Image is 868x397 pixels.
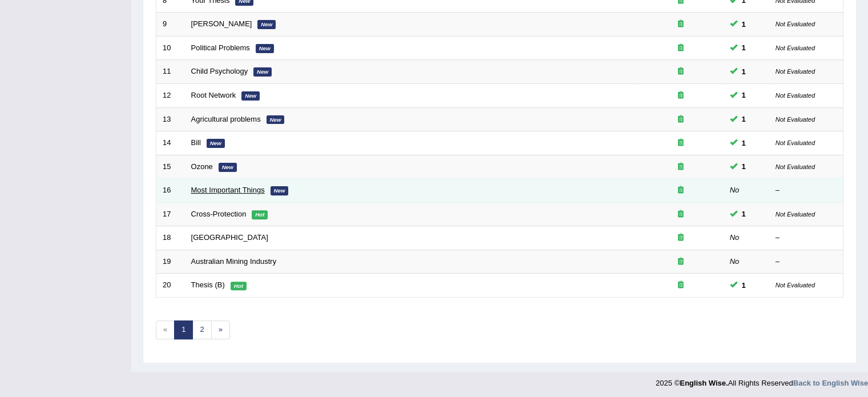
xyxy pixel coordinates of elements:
small: Not Evaluated [776,211,815,218]
strong: English Wise. [680,379,728,387]
div: Exam occurring question [644,209,717,220]
span: You cannot take this question anymore [737,208,750,220]
td: 16 [156,179,185,203]
small: Not Evaluated [776,116,815,123]
em: New [253,67,272,77]
span: You cannot take this question anymore [737,42,750,54]
small: Not Evaluated [776,45,815,51]
td: 9 [156,13,185,37]
em: Hot [231,282,247,291]
div: Exam occurring question [644,138,717,149]
em: New [207,139,225,148]
a: Back to English Wise [793,379,868,387]
em: No [730,186,740,194]
div: Exam occurring question [644,256,717,267]
div: Exam occurring question [644,280,717,291]
em: No [730,257,740,266]
small: Not Evaluated [776,21,815,27]
div: Exam occurring question [644,66,717,77]
div: 2025 © All Rights Reserved [656,372,868,388]
td: 15 [156,155,185,179]
a: Child Psychology [191,67,248,75]
span: You cannot take this question anymore [737,161,750,173]
a: Bill [191,138,201,147]
div: – [776,256,837,267]
td: 17 [156,202,185,226]
div: Exam occurring question [644,185,717,196]
a: Agricultural problems [191,115,261,123]
a: Political Problems [191,43,250,52]
a: 2 [192,320,211,339]
a: Root Network [191,91,236,99]
small: Not Evaluated [776,92,815,99]
div: – [776,232,837,243]
em: New [267,115,285,125]
span: « [156,320,175,339]
a: » [211,320,230,339]
span: You cannot take this question anymore [737,89,750,101]
td: 18 [156,226,185,250]
div: Exam occurring question [644,19,717,30]
td: 20 [156,274,185,298]
small: Not Evaluated [776,282,815,288]
a: [PERSON_NAME] [191,19,252,28]
small: Not Evaluated [776,139,815,146]
td: 14 [156,131,185,155]
a: Thesis (B) [191,280,225,289]
a: Australian Mining Industry [191,257,277,266]
td: 13 [156,107,185,131]
em: Hot [252,210,268,219]
a: 1 [174,320,193,339]
em: New [257,20,276,29]
em: New [256,44,274,53]
span: You cannot take this question anymore [737,279,750,291]
small: Not Evaluated [776,163,815,170]
td: 10 [156,36,185,60]
div: Exam occurring question [644,162,717,173]
div: – [776,185,837,196]
div: Exam occurring question [644,43,717,54]
td: 19 [156,250,185,274]
a: Ozone [191,162,213,171]
em: New [241,91,260,101]
span: You cannot take this question anymore [737,66,750,78]
span: You cannot take this question anymore [737,18,750,30]
div: Exam occurring question [644,114,717,125]
em: New [271,186,289,195]
td: 12 [156,83,185,107]
small: Not Evaluated [776,68,815,75]
em: No [730,233,740,242]
a: [GEOGRAPHIC_DATA] [191,233,268,242]
span: You cannot take this question anymore [737,137,750,149]
td: 11 [156,60,185,84]
em: New [219,163,237,172]
div: Exam occurring question [644,90,717,101]
a: Most Important Things [191,186,265,194]
div: Exam occurring question [644,232,717,243]
span: You cannot take this question anymore [737,113,750,125]
a: Cross-Protection [191,210,247,218]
